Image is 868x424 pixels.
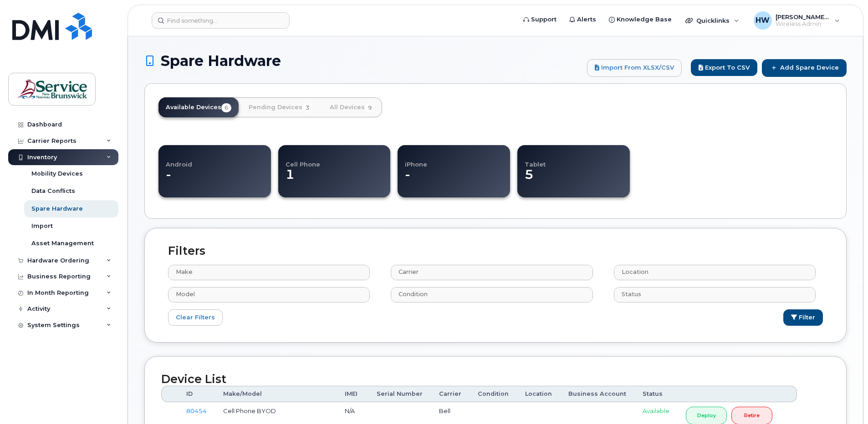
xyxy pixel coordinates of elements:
[337,386,368,402] th: IMEI
[302,103,312,112] span: 3
[365,103,375,112] span: 9
[286,152,383,167] h4: Cell Phone
[470,386,517,402] th: Condition
[168,309,223,326] a: Clear Filters
[221,103,231,112] span: 6
[587,59,682,76] a: Import from XLSX/CSV
[158,97,239,117] a: Available Devices6
[286,167,383,191] dd: 1
[431,386,470,402] th: Carrier
[241,97,320,117] a: Pending Devices3
[762,59,847,76] a: Add Spare Device
[525,167,630,191] dd: 5
[166,152,271,167] h4: Android
[161,373,830,386] h2: Device List
[144,53,582,69] h1: Spare Hardware
[322,97,382,117] a: All Devices9
[517,386,560,402] th: Location
[634,386,678,402] th: Status
[368,386,431,402] th: Serial Number
[186,407,207,414] a: 80454
[215,386,337,402] th: Make/Model
[525,152,630,167] h4: Tablet
[691,59,757,76] button: Export to CSV
[405,152,502,167] h4: iPhone
[166,167,271,191] dd: -
[161,245,830,257] h2: Filters
[643,407,669,414] span: Available
[783,309,823,326] button: Filter
[178,386,215,402] th: ID
[405,167,502,191] dd: -
[560,386,634,402] th: Business Account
